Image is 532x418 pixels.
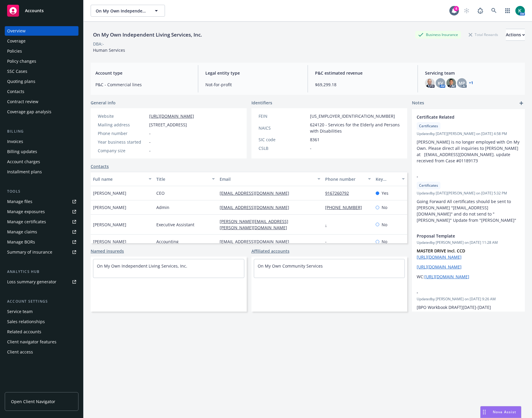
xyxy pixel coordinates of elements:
a: Contacts [5,87,78,96]
a: [URL][DOMAIN_NAME] [149,113,194,119]
span: [STREET_ADDRESS] [149,122,187,128]
div: Coverage [7,36,26,46]
a: Coverage gap analysis [5,107,78,117]
a: - [325,222,331,227]
div: Certificate RelatedCertificatesUpdatedby [DATE][PERSON_NAME] on [DATE] 4:58 PM[PERSON_NAME] is no... [412,109,525,169]
a: Coverage [5,36,78,46]
span: Legal entity type [205,70,301,76]
div: Title [156,176,208,182]
span: Human Services [93,47,125,53]
a: Switch app [502,5,514,17]
a: [URL][DOMAIN_NAME] [417,264,462,270]
span: Nova Assist [493,409,516,414]
span: CEO [156,190,165,196]
span: KV [438,80,443,86]
span: Accounts [25,8,44,13]
a: [EMAIL_ADDRESS][DOMAIN_NAME] [220,205,294,210]
span: No [382,204,387,210]
a: [PHONE_NUMBER] [325,205,367,210]
a: Summary of insurance [5,247,78,257]
div: SIC code [259,136,308,143]
a: SSC Cases [5,67,78,76]
span: P&C - Commercial lines [95,81,191,88]
div: Invoices [7,137,23,146]
div: Full name [93,176,145,182]
img: photo [515,6,525,15]
span: No [382,221,387,228]
div: Policies [7,46,22,56]
span: Certificates [419,183,438,188]
div: Related accounts [7,327,41,337]
div: Sales relationships [7,317,45,326]
span: Proposal Template [417,233,505,239]
div: NAICS [259,125,308,131]
a: [URL][DOMAIN_NAME] [417,254,462,260]
span: [PERSON_NAME] [93,221,126,228]
div: Quoting plans [7,77,35,86]
span: Identifiers [251,100,272,106]
a: Invoices [5,137,78,146]
a: Contacts [91,163,109,169]
div: Manage exposures [7,207,45,216]
a: Search [488,5,500,17]
span: Updated by [DATE][PERSON_NAME] on [DATE] 4:58 PM [417,131,520,136]
a: Client access [5,347,78,357]
a: [URL][DOMAIN_NAME] [424,274,469,279]
span: [PERSON_NAME] [93,190,126,196]
div: Tools [5,188,78,194]
div: Loss summary generator [7,277,56,287]
p: WC: [417,274,520,280]
span: Open Client Navigator [11,398,55,405]
div: Phone number [98,130,147,136]
a: +1 [469,81,473,85]
div: Company size [98,147,147,154]
a: [EMAIL_ADDRESS][DOMAIN_NAME] [220,190,294,196]
a: Policies [5,46,78,56]
a: - [325,239,331,244]
a: Sales relationships [5,317,78,326]
span: Notes [412,100,424,107]
div: Proposal TemplateUpdatedby [PERSON_NAME] on [DATE] 11:28 AMMASTER DRIVE Incl. CCD [URL][DOMAIN_NA... [412,228,525,285]
span: Executive Assistant [156,221,194,228]
img: photo [446,78,456,88]
a: Overview [5,26,78,36]
span: - [417,289,505,296]
div: Year business started [98,139,147,145]
button: Full name [91,172,154,186]
div: Mailing address [98,122,147,128]
span: - [310,145,311,151]
span: General info [91,100,116,106]
div: Billing updates [7,147,37,156]
span: Updated by [PERSON_NAME] on [DATE] 11:28 AM [417,240,520,245]
a: Account charges [5,157,78,166]
a: Service team [5,307,78,316]
img: photo [425,78,435,88]
a: Manage exposures [5,207,78,216]
span: Updated by [PERSON_NAME] on [DATE] 9:26 AM [417,296,520,302]
a: Client navigator features [5,337,78,347]
a: Accounts [5,2,78,19]
span: [PERSON_NAME] is no longer employed with On My Own. Please direct all inquiries to [PERSON_NAME] ... [417,139,521,164]
span: [US_EMPLOYER_IDENTIFICATION_NUMBER] [310,113,395,119]
a: Installment plans [5,167,78,177]
a: 9167260792 [325,190,354,196]
a: Manage BORs [5,237,78,247]
a: Contract review [5,97,78,106]
div: Billing [5,128,78,134]
div: Manage files [7,197,32,206]
a: Manage claims [5,227,78,237]
span: 8361 [310,136,319,143]
div: Total Rewards [466,31,501,38]
a: On My Own Community Services [258,263,323,269]
a: Report a Bug [474,5,486,17]
div: Manage claims [7,227,37,237]
div: Actions [506,29,525,40]
span: Not-for-profit [205,81,301,88]
div: Contacts [7,87,24,96]
span: Accounting [156,238,179,245]
span: - [417,173,505,180]
div: Contract review [7,97,38,106]
button: Title [154,172,217,186]
span: - [149,130,151,136]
